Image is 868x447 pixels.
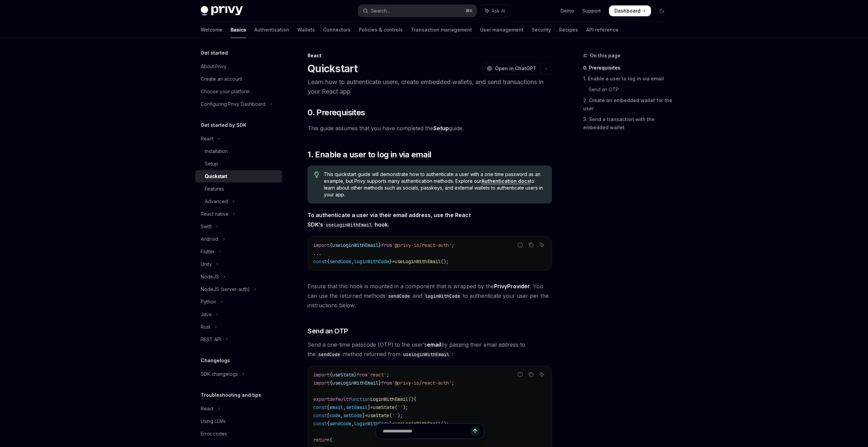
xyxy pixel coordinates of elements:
button: Toggle dark mode [656,5,667,16]
span: { [330,380,332,386]
span: '@privy-io/react-auth' [392,242,452,248]
a: PrivyProvider [494,283,530,290]
div: NodeJS (server-auth) [201,285,250,293]
a: Send an OTP [583,84,673,95]
span: code [330,412,340,419]
span: 1. Enable a user to log in via email [308,149,431,160]
a: Authentication docs [481,178,530,184]
div: NodeJS [201,273,219,281]
div: Features [205,185,224,193]
span: ] [368,404,370,410]
code: useLoginWithEmail [400,351,452,358]
span: from [357,372,368,378]
span: Open in ChatGPT [495,65,536,72]
button: Report incorrect code [516,240,525,249]
a: User management [480,22,524,38]
button: Copy the contents from the code block [527,240,535,249]
span: , [351,421,354,427]
div: SDK changelogs [201,370,238,378]
a: Installation [195,145,282,157]
a: 0. Prerequisites [583,62,673,73]
button: Report incorrect code [516,370,525,379]
span: sendCode [330,258,351,265]
span: Send an OTP [308,326,348,336]
span: , [340,412,343,419]
span: setEmail [346,404,368,410]
span: useLoginWithEmail [395,421,441,427]
div: React [201,135,214,143]
span: Ask AI [492,7,505,14]
div: About Privy [201,62,226,71]
h1: Quickstart [308,62,358,75]
span: Send a one-time passcode (OTP) to the user’s by passing their email address to the method returne... [308,340,552,359]
button: Toggle Java section [195,308,282,320]
span: import [313,242,330,248]
div: Using LLMs [201,417,226,425]
span: , [351,258,354,265]
button: Toggle assistant panel [480,5,510,17]
span: ); [403,404,408,410]
span: email [330,404,343,410]
span: useState [332,372,354,378]
span: ; [387,372,389,378]
span: ; [452,242,454,248]
span: { [327,421,330,427]
svg: Tip [314,172,319,178]
span: { [330,242,332,248]
button: Toggle Python section [195,296,282,308]
div: Setup [205,160,218,168]
div: Configuring Privy Dashboard [201,100,265,108]
span: (); [441,421,449,427]
span: setCode [343,412,362,419]
span: const [313,421,327,427]
button: Toggle React section [195,403,282,415]
span: 'react' [368,372,387,378]
a: 3. Send a transaction with the embedded wallet [583,114,673,133]
div: React native [201,210,229,218]
span: ⌘ K [466,8,473,14]
code: sendCode [386,292,413,300]
a: 1. Enable a user to log in via email [583,73,673,84]
div: REST API [201,335,221,344]
a: Quickstart [195,170,282,182]
span: (); [441,258,449,265]
a: 2. Create an embedded wallet for the user [583,95,673,114]
div: Rust [201,323,210,331]
button: Toggle Android section [195,233,282,245]
a: Transaction management [411,22,472,38]
code: loginWithCode [422,292,463,300]
button: Toggle Configuring Privy Dashboard section [195,98,282,110]
button: Toggle NodeJS (server-auth) section [195,283,282,295]
a: Create an account [195,73,282,85]
div: Unity [201,260,212,268]
button: Ask AI [537,370,546,379]
span: ( [395,404,397,410]
span: , [343,404,346,410]
span: from [381,242,392,248]
a: Dashboard [609,5,651,16]
code: sendCode [316,351,343,358]
span: import [313,380,330,386]
a: Support [582,7,601,14]
span: [ [327,404,330,410]
span: This quickstart guide will demonstrate how to authenticate a user with a one time password as an ... [324,171,545,198]
div: Java [201,310,212,318]
span: useLoginWithEmail [395,258,441,265]
span: { [330,372,332,378]
h5: Get started [201,49,228,57]
input: Ask a question... [383,424,470,439]
span: const [313,258,327,265]
span: ( [389,412,392,419]
span: loginWithCode [354,258,389,265]
button: Toggle Swift section [195,220,282,233]
span: function [349,396,370,402]
div: Error codes [201,430,227,438]
p: Learn how to authenticate users, create embedded wallets, and send transactions in your React app [308,77,552,96]
button: Copy the contents from the code block [527,370,535,379]
div: Android [201,235,218,243]
button: Toggle NodeJS section [195,271,282,283]
a: Welcome [201,22,222,38]
button: Send message [470,426,480,436]
span: from [381,380,392,386]
span: = [370,404,373,410]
